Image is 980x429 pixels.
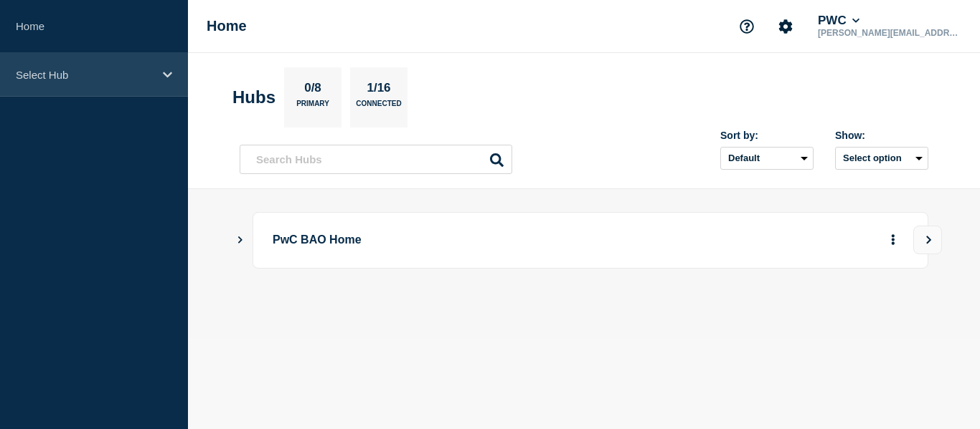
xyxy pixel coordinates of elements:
button: PWC [815,14,862,28]
button: Show Connected Hubs [237,235,244,246]
p: Primary [296,100,329,115]
p: [PERSON_NAME][EMAIL_ADDRESS][PERSON_NAME][DOMAIN_NAME] [815,28,964,38]
select: Sort by [720,147,814,170]
h1: Home [207,18,247,34]
h2: Hubs [232,87,275,107]
p: Select Hub [16,69,154,81]
button: View [913,226,942,254]
p: Connected [356,100,401,115]
div: Show: [835,130,928,141]
button: Select option [835,147,928,170]
p: 0/8 [299,81,327,100]
button: Account settings [771,11,801,42]
input: Search Hubs [240,145,512,174]
p: PwC BAO Home [273,227,669,254]
p: 1/16 [362,81,396,100]
button: Support [732,11,762,42]
div: Sort by: [720,130,814,141]
button: More actions [884,227,903,254]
